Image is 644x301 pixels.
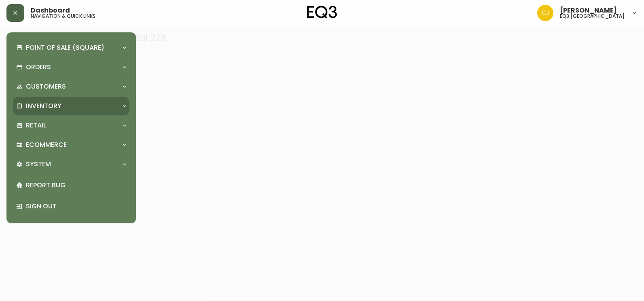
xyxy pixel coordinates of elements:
p: Retail [26,121,46,130]
img: logo [307,6,337,19]
div: Report Bug [13,175,129,196]
p: Customers [26,82,66,91]
div: Retail [13,117,129,134]
img: 7836c8950ad67d536e8437018b5c2533 [537,5,553,21]
p: Sign Out [26,202,126,211]
div: Customers [13,78,129,95]
p: Orders [26,63,51,72]
p: System [26,160,51,169]
div: Sign Out [13,196,129,217]
p: Ecommerce [26,140,67,149]
p: Point of Sale (Square) [26,43,104,52]
span: Dashboard [31,7,70,14]
p: Inventory [26,102,61,110]
span: [PERSON_NAME] [560,7,617,14]
div: Orders [13,58,129,76]
p: Report Bug [26,181,126,190]
div: Inventory [13,97,129,115]
div: Point of Sale (Square) [13,39,129,57]
h5: navigation & quick links [31,14,95,19]
h5: eq3 [GEOGRAPHIC_DATA] [560,14,625,19]
div: System [13,155,129,173]
div: Ecommerce [13,136,129,154]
